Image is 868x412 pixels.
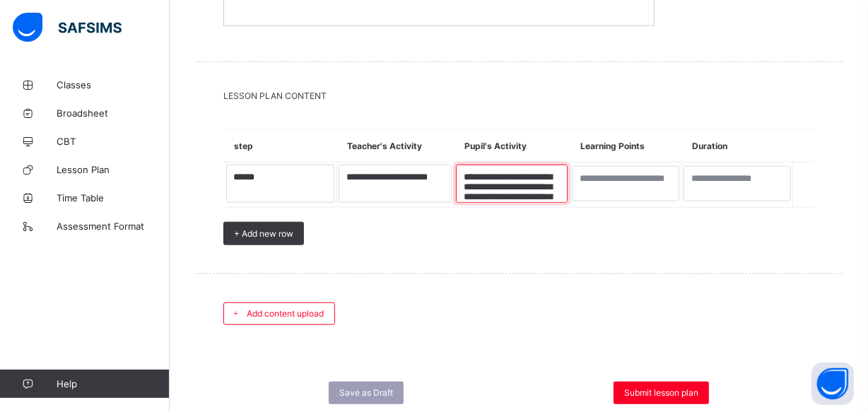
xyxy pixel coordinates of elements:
span: CBT [57,136,170,147]
span: Lesson Plan [57,164,170,175]
span: + Add new row [234,228,293,239]
th: Teacher's Activity [336,130,454,163]
span: Broadsheet [57,107,170,119]
th: step [224,130,337,163]
span: Add content upload [247,308,324,319]
span: Assessment Format [57,220,170,232]
span: Help [57,378,169,389]
span: Classes [57,79,170,90]
span: Time Table [57,192,170,204]
th: Duration [681,130,793,163]
span: LESSON PLAN CONTENT [223,90,814,101]
span: Submit lesson plan [624,387,698,398]
button: Open asap [811,363,854,405]
span: Save as Draft [339,387,393,398]
img: safsims [13,13,122,42]
th: Learning Points [570,130,681,163]
th: Pupil's Activity [454,130,570,163]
